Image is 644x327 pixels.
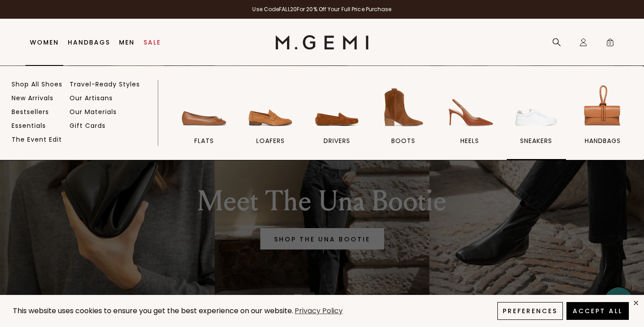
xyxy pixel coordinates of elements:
span: heels [460,137,479,145]
span: sneakers [520,137,552,145]
a: Essentials [12,122,46,130]
img: handbags [578,82,628,132]
a: Privacy Policy (opens in a new tab) [293,306,344,317]
img: drivers [312,82,362,132]
a: Shop All Shoes [12,80,62,88]
img: heels [445,82,495,132]
span: BOOTS [391,137,415,145]
a: heels [440,82,500,160]
a: New Arrivals [12,94,53,102]
img: sneakers [511,82,561,132]
a: handbags [573,82,632,160]
a: flats [174,82,234,160]
a: loafers [241,82,300,160]
a: Travel-Ready Styles [70,80,140,88]
a: Bestsellers [12,108,49,116]
img: loafers [246,82,295,132]
a: The Event Edit [12,135,62,143]
button: Accept All [566,302,629,320]
img: BOOTS [378,82,428,132]
img: M.Gemi [275,35,369,49]
a: sneakers [507,82,566,160]
button: Preferences [497,302,563,320]
a: drivers [307,82,366,160]
span: drivers [324,137,350,145]
span: handbags [585,137,621,145]
a: BOOTS [373,82,433,160]
a: Handbags [68,39,110,46]
div: close [632,299,640,307]
a: Women [30,39,59,46]
img: flats [179,82,229,132]
span: flats [194,137,214,145]
a: Sale [144,39,161,46]
span: loafers [256,137,285,145]
a: Our Materials [70,108,117,116]
span: This website uses cookies to ensure you get the best experience on our website. [13,306,293,316]
span: 0 [606,40,615,49]
strong: FALL20 [279,5,297,13]
a: Gift Cards [70,122,106,130]
a: Men [119,39,135,46]
a: Our Artisans [70,94,113,102]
